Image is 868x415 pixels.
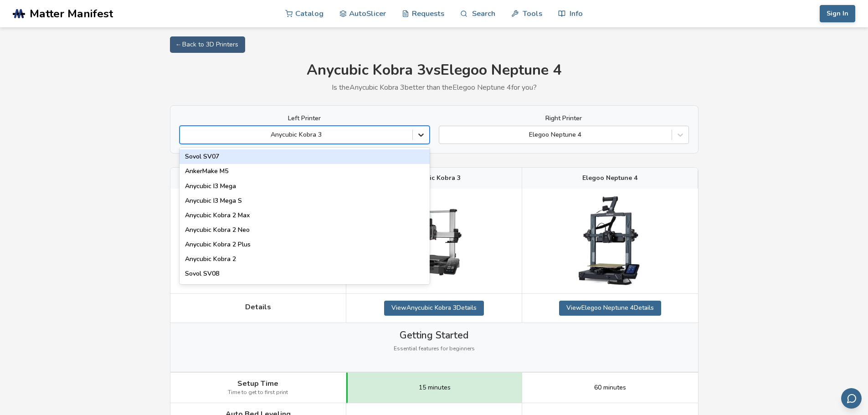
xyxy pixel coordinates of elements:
div: AnkerMake M5 [180,164,430,179]
div: Anycubic Kobra 2 [180,252,430,266]
div: Anycubic Kobra 2 Neo [180,223,430,237]
button: Sign In [820,5,855,22]
span: Getting Started [400,330,468,341]
span: Matter Manifest [30,7,113,20]
button: Send feedback via email [841,388,862,409]
label: Left Printer [180,115,430,122]
span: 15 minutes [419,384,451,391]
span: 60 minutes [594,384,626,391]
div: Sovol SV08 [180,266,430,281]
div: Anycubic Kobra 2 Plus [180,237,430,252]
div: Anycubic I3 Mega [180,179,430,194]
div: Anycubic I3 Mega S [180,194,430,208]
div: Anycubic Kobra 2 Max [180,208,430,223]
a: ViewElegoo Neptune 4Details [559,301,661,315]
span: Essential features for beginners [394,346,475,352]
div: Creality Hi [180,281,430,296]
a: ← Back to 3D Printers [170,36,245,53]
a: ViewAnycubic Kobra 3Details [384,301,484,315]
p: Is the Anycubic Kobra 3 better than the Elegoo Neptune 4 for you? [170,83,699,92]
img: Anycubic Kobra 3 [388,195,479,287]
h1: Anycubic Kobra 3 vs Elegoo Neptune 4 [170,62,699,79]
div: Sovol SV07 [180,149,430,164]
span: Anycubic Kobra 3 [407,174,461,182]
span: Setup Time [237,379,278,388]
img: Elegoo Neptune 4 [565,195,656,287]
input: Anycubic Kobra 3Sovol SV07AnkerMake M5Anycubic I3 MegaAnycubic I3 Mega SAnycubic Kobra 2 MaxAnycu... [185,131,186,138]
input: Elegoo Neptune 4 [444,131,446,138]
span: Time to get to first print [228,389,288,396]
label: Right Printer [439,115,689,122]
span: Details [245,303,271,311]
span: Elegoo Neptune 4 [582,174,637,182]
